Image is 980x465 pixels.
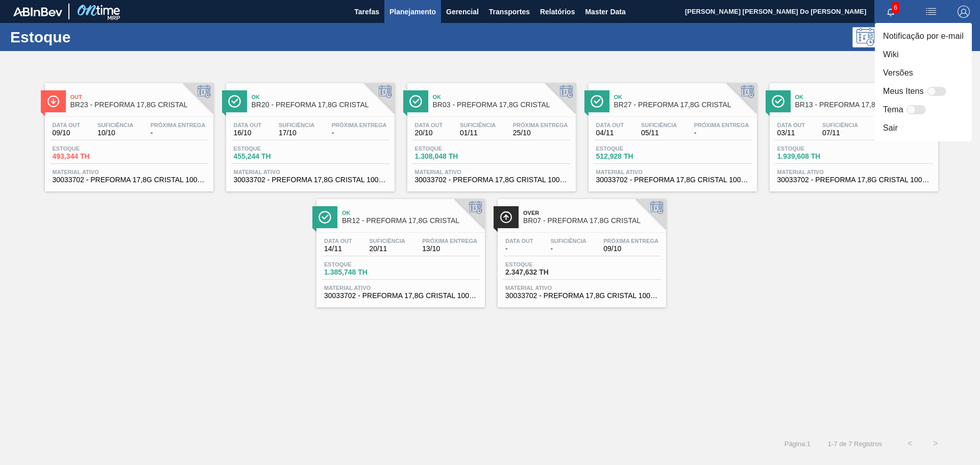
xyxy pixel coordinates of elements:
[883,104,903,116] label: Tema
[875,27,972,45] li: Notificação por e-mail
[875,64,972,82] li: Versões
[875,45,972,64] li: Wiki
[875,119,972,137] li: Sair
[883,85,924,97] label: Meus Itens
